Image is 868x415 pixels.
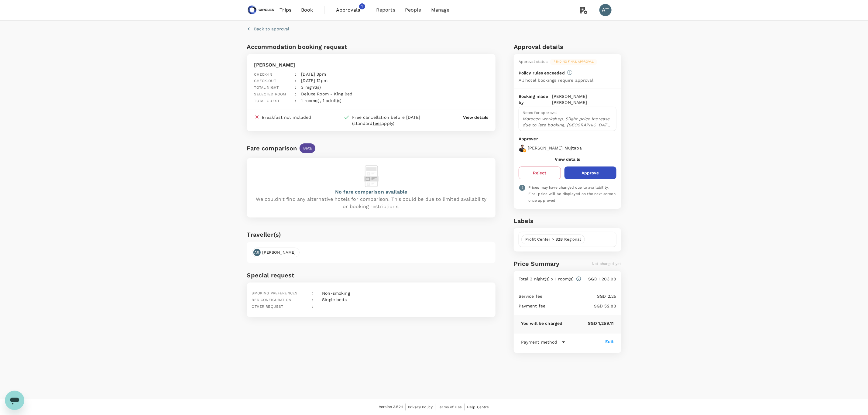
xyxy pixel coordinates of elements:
[522,237,585,242] span: Profit Center > B2B Regional
[254,92,286,96] span: Selected room
[438,405,462,409] span: Terms of Use
[254,72,273,77] span: Check-in
[555,157,580,162] button: View details
[605,338,614,345] div: Edit
[438,404,462,410] a: Terms of Use
[514,259,560,269] h6: Price Summary
[521,339,558,345] p: Payment method
[280,6,291,14] span: Trips
[247,26,290,32] button: Back to approval
[519,77,593,83] p: All hotel bookings require approval
[364,165,379,187] img: hotel-alternative-empty-logo
[335,188,407,196] p: No fare comparison available
[312,304,313,309] span: :
[519,70,565,76] p: Policy rules exceeded
[254,79,276,83] span: Check-out
[312,291,313,295] span: :
[523,116,612,128] p: Morocco workshop. Slight price increase due to late booking. [GEOGRAPHIC_DATA] with travel
[514,42,621,52] h6: Approval details
[519,136,616,142] p: Approver
[352,114,438,126] div: Free cancellation before [DATE] (standard apply)
[290,79,296,91] div: :
[290,73,296,84] div: :
[254,61,390,69] p: [PERSON_NAME]
[259,250,300,256] span: [PERSON_NAME]
[301,98,341,104] p: 1 room(s), 1 adult(s)
[301,77,328,84] p: [DATE] 12pm
[563,320,614,326] p: SGD 1,259.11
[312,298,313,302] span: :
[528,145,582,151] p: [PERSON_NAME] Mujtaba
[519,145,526,152] img: avatar-688dc3ae75335.png
[254,85,279,90] span: Total night
[552,93,616,105] p: [PERSON_NAME] [PERSON_NAME]
[290,66,296,78] div: :
[379,404,403,410] span: Version 3.52.1
[254,26,290,32] p: Back to approval
[519,293,543,299] p: Service fee
[376,6,395,14] span: Reports
[290,93,296,104] div: :
[254,196,489,210] p: We couldn't find any alternative hotels for comparison. This could be due to limited availability...
[519,303,546,309] p: Payment fee
[254,99,280,103] span: Total guest
[467,404,489,410] a: Help Centre
[5,391,24,410] iframe: Button to launch messaging window
[252,298,292,302] span: Bed configuration
[528,185,616,203] span: Prices may have changed due to availability. Final price will be displayed on the next screen onc...
[467,405,489,409] span: Help Centre
[550,60,597,64] span: Pending final approval
[247,42,370,52] h6: Accommodation booking request
[247,143,297,153] div: Fare comparison
[301,84,321,90] p: 3 night(s)
[543,293,616,299] p: SGD 2.25
[408,405,433,409] span: Privacy Policy
[599,4,612,16] div: AT
[320,294,347,303] div: Single beds
[582,276,616,282] p: SGD 1,203.98
[431,6,450,14] span: Manage
[519,93,552,105] p: Booking made by
[247,270,496,280] h6: Special request
[519,59,547,65] div: Approval status
[546,303,616,309] p: SGD 52.88
[463,114,488,120] button: View details
[300,146,316,151] span: Beta
[301,91,352,97] p: Deluxe Room - King Bed
[262,114,311,120] div: Breakfast not included
[514,216,621,226] h6: Labels
[301,71,326,77] p: [DATE] 3pm
[592,262,621,266] span: Not charged yet
[253,249,261,256] div: AR
[320,288,350,296] div: Non-smoking
[564,166,616,179] button: Approve
[247,3,275,17] img: Circles
[336,6,366,14] span: Approvals
[519,276,574,282] p: Total 3 night(s) x 1 room(s)
[519,166,561,179] button: Reject
[252,304,283,309] span: Other request
[523,111,557,115] span: Notes for approval
[521,320,563,326] p: You will be charged
[247,230,496,239] h6: Traveller(s)
[290,86,296,98] div: :
[405,6,421,14] span: People
[252,291,298,295] span: Smoking preferences
[408,404,433,410] a: Privacy Policy
[301,6,313,14] span: Book
[359,3,365,9] span: 1
[373,121,382,126] span: fees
